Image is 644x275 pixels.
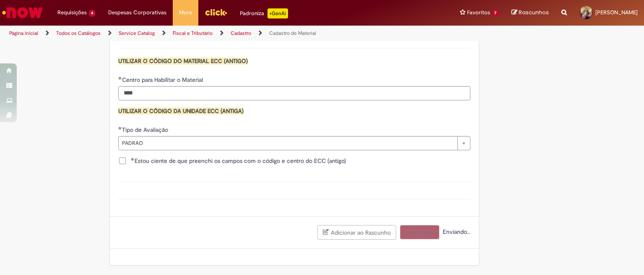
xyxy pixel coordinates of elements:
[9,30,38,37] a: Página inicial
[118,86,470,100] input: Centro para Habilitar o Material
[56,30,101,37] a: Todos os Catálogos
[519,8,549,16] span: Rascunhos
[131,157,135,161] span: Obrigatório Preenchido
[118,76,122,80] span: Obrigatório Preenchido
[240,8,288,18] div: Padroniza
[122,126,170,134] span: Tipo de Avaliação
[595,9,638,16] span: [PERSON_NAME]
[57,8,87,17] span: Requisições
[88,10,96,17] span: 4
[492,10,499,17] span: 7
[108,8,166,17] span: Despesas Corporativas
[118,58,248,65] span: UTILIZAR O CÓDIGO DO MATERIAL ECC (ANTIGO)
[119,30,155,37] a: Service Catalog
[441,228,470,236] span: Enviando...
[269,30,316,37] a: Cadastro de Material
[205,6,227,18] img: click_logo_yellow_360x200.png
[122,76,205,84] span: Centro para Habilitar o Material
[118,107,244,115] span: UTILIZAR O CÓDIGO DA UNIDADE ECC (ANTIGA)
[1,4,44,21] img: ServiceNow
[131,157,346,165] span: Estou ciente de que preenchi os campos com o código e centro do ECC (antigo)
[267,8,288,18] p: +GenAi
[6,26,423,41] ul: Trilhas de página
[231,30,251,37] a: Cadastro
[122,136,453,150] span: PADRAO
[467,8,490,17] span: Favoritos
[512,9,549,17] a: Rascunhos
[173,30,213,37] a: Fiscal e Tributário
[179,8,192,17] span: More
[118,126,122,130] span: Obrigatório Preenchido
